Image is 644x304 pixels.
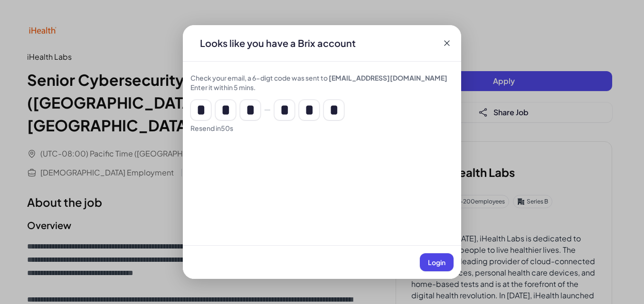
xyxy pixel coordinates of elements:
span: Login [428,258,445,267]
span: [EMAIL_ADDRESS][DOMAIN_NAME] [329,74,447,82]
div: Check your email, a 6-digt code was sent to Enter it within 5 mins. [190,73,454,92]
button: Login [420,253,454,271]
div: Resend in 50 s [190,123,454,133]
div: Looks like you have a Brix account [192,37,363,50]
